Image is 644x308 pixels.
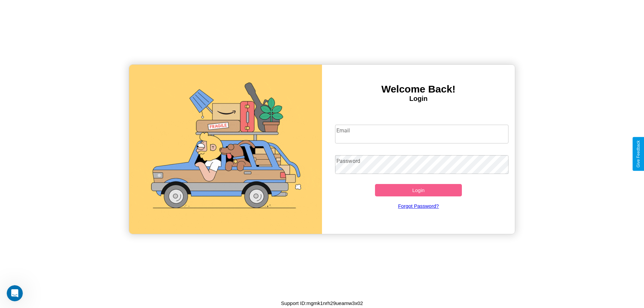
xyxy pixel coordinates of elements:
[7,285,23,301] iframe: Intercom live chat
[281,299,363,308] p: Support ID: mgmk1nrh29ueamw3x02
[332,196,505,215] a: Forgot Password?
[129,65,322,234] img: gif
[322,95,515,103] h4: Login
[322,83,515,95] h3: Welcome Back!
[375,184,462,196] button: Login
[636,140,641,168] div: Give Feedback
